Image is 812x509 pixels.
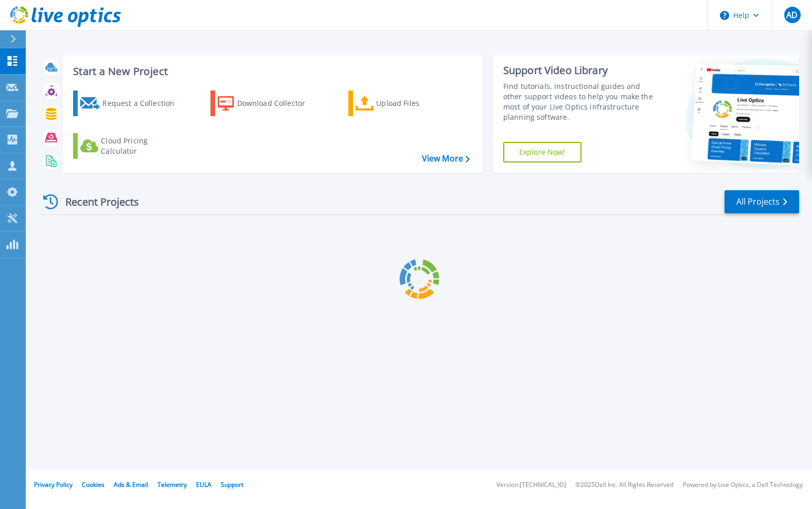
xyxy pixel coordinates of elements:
a: Ads & Email [114,480,148,489]
h3: Start a New Project [73,66,469,77]
a: Upload Files [348,90,463,116]
li: Powered by Live Optics, a Dell Technology [683,482,803,488]
div: Recent Projects [40,189,153,214]
div: Request a Collection [102,93,185,114]
a: View More [422,154,470,163]
div: Support Video Library [503,64,657,77]
div: Cloud Pricing Calculator [101,136,183,156]
a: Cookies [82,480,104,489]
div: Find tutorials, instructional guides and other support videos to help you make the most of your L... [503,81,657,122]
a: Telemetry [157,480,187,489]
span: AD [786,11,798,19]
a: All Projects [725,190,799,213]
a: Support [221,480,243,489]
li: Version: [TECHNICAL_ID] [497,482,566,488]
a: Explore Now! [503,142,581,162]
li: © 2025 Dell Inc. All Rights Reserved [575,482,674,488]
a: Cloud Pricing Calculator [73,133,188,159]
a: Request a Collection [73,90,188,116]
div: Upload Files [376,93,458,114]
a: EULA [196,480,211,489]
div: Download Collector [237,93,320,114]
a: Download Collector [210,90,325,116]
a: Privacy Policy [34,480,73,489]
